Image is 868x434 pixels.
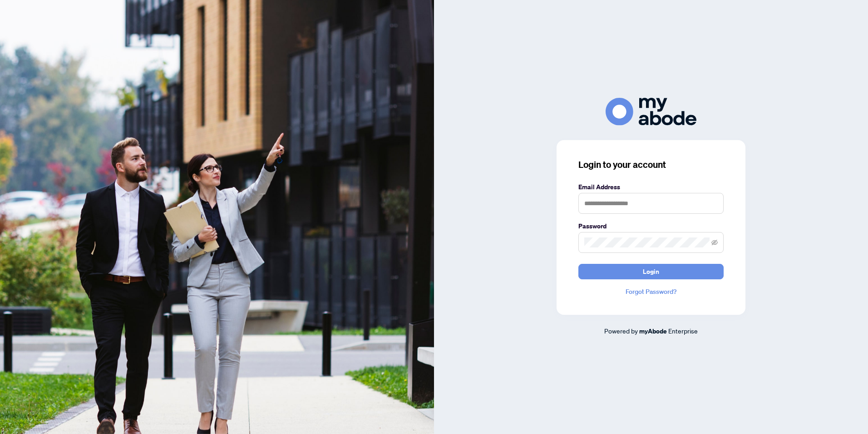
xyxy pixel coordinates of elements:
span: Powered by [604,327,638,335]
a: Forgot Password? [578,287,724,297]
h3: Login to your account [578,158,724,171]
a: myAbode [639,326,667,336]
span: Enterprise [668,327,698,335]
label: Email Address [578,182,724,192]
label: Password [578,221,724,231]
button: Login [578,264,724,279]
span: Login [643,264,659,279]
span: eye-invisible [711,239,718,246]
img: ma-logo [606,98,696,126]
